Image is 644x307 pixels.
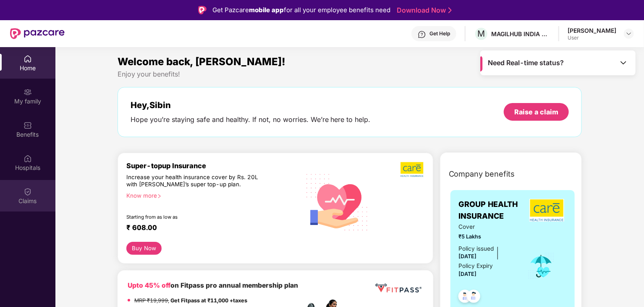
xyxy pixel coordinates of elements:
div: Hey, Sibin [131,100,371,110]
span: right [157,194,162,198]
span: GROUP HEALTH INSURANCE [459,198,528,222]
img: svg+xml;base64,PHN2ZyB4bWxucz0iaHR0cDovL3d3dy53My5vcmcvMjAwMC9zdmciIHhtbG5zOnhsaW5rPSJodHRwOi8vd3... [300,164,375,240]
img: Toggle Icon [619,58,628,67]
img: svg+xml;base64,PHN2ZyBpZD0iRHJvcGRvd24tMzJ4MzIiIHhtbG5zPSJodHRwOi8vd3d3LnczLm9yZy8yMDAwL3N2ZyIgd2... [626,30,632,37]
div: Enjoy your benefits! [118,70,582,79]
button: Buy Now [126,242,162,255]
div: Get Help [429,30,450,37]
img: svg+xml;base64,PHN2ZyBpZD0iQmVuZWZpdHMiIHhtbG5zPSJodHRwOi8vd3d3LnczLm9yZy8yMDAwL3N2ZyIgd2lkdGg9Ij... [24,121,32,130]
img: insurerLogo [529,199,564,222]
span: Company benefits [449,168,515,180]
span: Cover [459,222,516,231]
img: svg+xml;base64,PHN2ZyBpZD0iQ2xhaW0iIHhtbG5zPSJodHRwOi8vd3d3LnczLm9yZy8yMDAwL3N2ZyIgd2lkdGg9IjIwIi... [24,188,32,196]
span: ₹5 Lakhs [459,233,516,241]
div: Hope you’re staying safe and healthy. If not, no worries. We’re here to help. [131,115,371,124]
div: MAGILHUB INDIA PRIVATE LIMITED [491,30,550,38]
div: [PERSON_NAME] [568,26,616,34]
strong: Get Fitpass at ₹11,000 +taxes [170,297,247,304]
div: Policy Expiry [459,262,493,270]
div: Raise a claim [514,107,558,116]
del: MRP ₹19,999, [134,297,169,304]
div: Super-topup Insurance [126,161,300,170]
b: Upto 45% off [128,281,170,289]
div: ₹ 608.00 [126,223,292,233]
img: fppp.png [374,281,423,296]
span: [DATE] [459,271,477,277]
img: Stroke [448,6,452,15]
span: [DATE] [459,253,477,259]
img: icon [528,252,555,280]
div: Policy issued [459,244,494,253]
div: User [568,34,616,41]
span: M [478,29,485,39]
b: on Fitpass pro annual membership plan [128,281,298,289]
div: Get Pazcare for all your employee benefits need [212,5,390,15]
img: Logo [198,6,207,14]
img: New Pazcare Logo [10,28,65,39]
strong: mobile app [249,6,284,14]
img: svg+xml;base64,PHN2ZyBpZD0iSG9tZSIgeG1sbnM9Imh0dHA6Ly93d3cudzMub3JnLzIwMDAvc3ZnIiB3aWR0aD0iMjAiIG... [24,55,32,63]
span: Need Real-time status? [488,58,564,67]
img: b5dec4f62d2307b9de63beb79f102df3.png [401,161,424,177]
div: Starting from as low as [126,214,264,220]
img: svg+xml;base64,PHN2ZyBpZD0iSG9zcGl0YWxzIiB4bWxucz0iaHR0cDovL3d3dy53My5vcmcvMjAwMC9zdmciIHdpZHRoPS... [24,154,32,163]
span: Welcome back, [PERSON_NAME]! [118,56,285,68]
img: svg+xml;base64,PHN2ZyBpZD0iSGVscC0zMngzMiIgeG1sbnM9Imh0dHA6Ly93d3cudzMub3JnLzIwMDAvc3ZnIiB3aWR0aD... [418,30,426,39]
div: Increase your health insurance cover by Rs. 20L with [PERSON_NAME]’s super top-up plan. [126,174,264,189]
a: Download Now [397,6,449,15]
div: Know more [126,192,295,198]
img: svg+xml;base64,PHN2ZyB3aWR0aD0iMjAiIGhlaWdodD0iMjAiIHZpZXdCb3g9IjAgMCAyMCAyMCIgZmlsbD0ibm9uZSIgeG... [24,88,32,96]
